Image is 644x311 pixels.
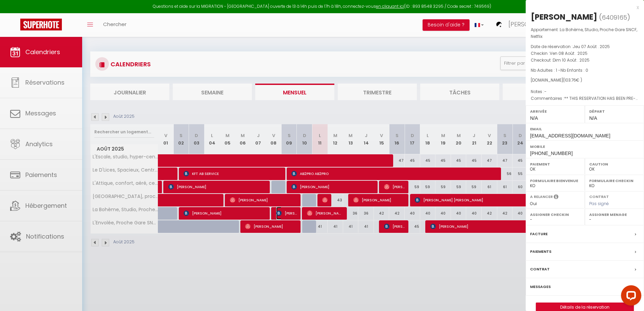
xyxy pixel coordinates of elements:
p: Commentaires : [531,95,639,102]
span: [EMAIL_ADDRESS][DOMAIN_NAME] [530,133,610,138]
label: Facture [530,230,548,238]
p: Notes : [531,88,639,95]
label: Mobile [530,143,640,150]
label: Contrat [589,194,609,198]
span: - [544,89,547,94]
div: [PERSON_NAME] [531,12,597,22]
p: Checkin : [531,50,639,57]
span: La Bohème, Studio, Proche Gare SNCF, Netflix [531,27,637,39]
label: Départ [589,108,640,115]
label: Email [530,126,640,132]
span: 103.76 [565,77,576,83]
iframe: LiveChat chat widget [616,283,644,311]
span: ( € ) [563,77,582,83]
label: Paiements [530,248,551,255]
label: Messages [530,283,551,290]
div: [DOMAIN_NAME] [531,77,639,84]
label: Assigner Checkin [530,211,580,218]
i: Sélectionner OUI si vous souhaiter envoyer les séquences de messages post-checkout [554,194,558,201]
span: Nb Enfants : 0 [560,67,588,73]
span: Jeu 07 Août . 2025 [573,44,610,49]
label: Formulaire Bienvenue [530,177,580,184]
span: Pas signé [589,201,609,206]
div: x [526,3,639,12]
span: ( ) [599,13,630,22]
span: [PHONE_NUMBER] [530,151,573,156]
label: Paiement [530,161,580,168]
span: Nb Adultes : 1 - [531,67,588,73]
span: Dim 10 Août . 2025 [553,57,590,63]
label: Contrat [530,266,550,273]
p: Checkout : [531,57,639,64]
p: Date de réservation : [531,43,639,50]
span: Ven 08 Août . 2025 [550,50,588,56]
span: N/A [530,115,538,121]
label: Caution [589,161,640,168]
p: Appartement : [531,26,639,40]
span: N/A [589,115,597,121]
label: Arrivée [530,108,580,115]
label: Assigner Menage [589,211,640,218]
label: Formulaire Checkin [589,177,640,184]
label: A relancer [530,194,553,200]
span: 6409165 [602,13,627,22]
